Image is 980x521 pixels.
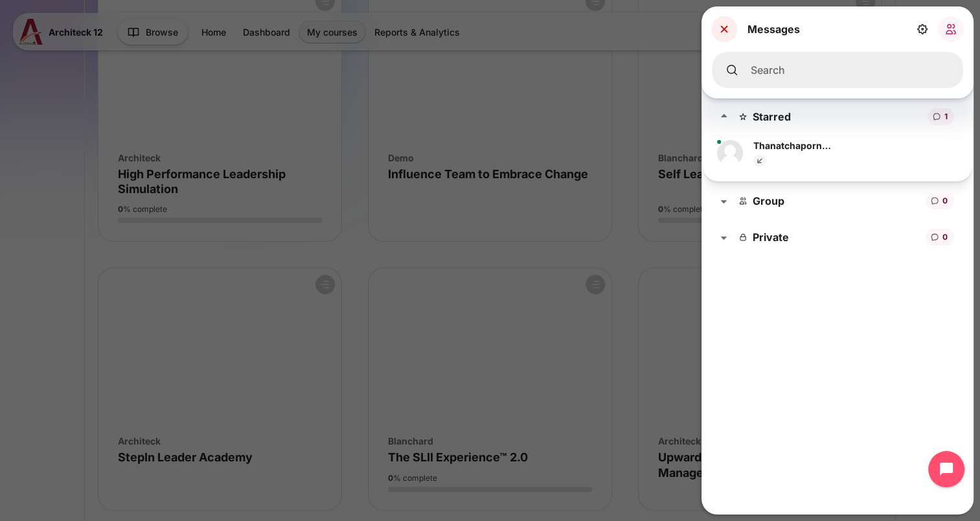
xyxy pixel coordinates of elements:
[942,108,954,125] span: 1
[753,229,789,245] span: Private
[717,140,743,166] img: Thanatchaporn Chantapisit
[909,16,935,42] a: Settings
[940,192,954,209] span: 0
[701,219,974,255] button: Private Private
[712,135,963,174] a: Thanatchaporn Chantapisit
[753,193,784,209] span: Group
[721,193,727,209] span: Group
[721,229,727,245] span: Private
[701,98,974,135] button: Starred Starred
[711,16,737,42] a: Close
[753,109,791,124] span: Starred
[753,140,831,152] h5: Thanatchaporn Chantapisit
[712,52,963,88] input: Search
[938,16,964,42] button: Contacts
[721,109,727,124] span: Starred
[701,183,974,219] button: Group Group
[940,229,954,246] span: 0
[737,16,964,42] div: Messages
